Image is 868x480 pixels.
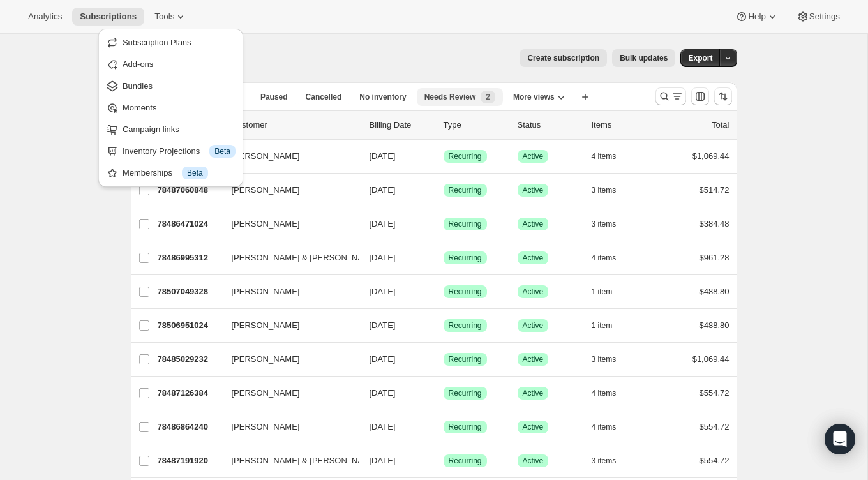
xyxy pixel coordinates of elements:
[370,456,396,465] span: [DATE]
[449,219,482,229] span: Recurring
[147,8,195,26] button: Tools
[523,320,544,331] span: Active
[232,285,300,298] span: [PERSON_NAME]
[123,145,236,158] div: Inventory Projections
[72,8,144,26] button: Subscriptions
[449,253,482,263] span: Recurring
[592,384,631,402] button: 4 items
[592,215,631,233] button: 3 items
[224,349,352,370] button: [PERSON_NAME]
[513,92,555,102] span: More views
[370,219,396,229] span: [DATE]
[424,92,476,102] span: Needs Review
[449,287,482,297] span: Recurring
[158,384,730,402] div: 78487126384[PERSON_NAME][DATE]SuccessRecurringSuccessActive4 items$554.72
[505,88,572,106] button: More views
[523,219,544,229] span: Active
[224,248,352,268] button: [PERSON_NAME] & [PERSON_NAME]
[592,181,631,199] button: 3 items
[449,388,482,398] span: Recurring
[123,38,191,47] span: Subscription Plans
[523,253,544,263] span: Active
[158,181,730,199] div: 78487060848[PERSON_NAME][DATE]SuccessRecurringSuccessActive3 items$514.72
[370,253,396,262] span: [DATE]
[592,253,617,263] span: 4 items
[592,317,627,334] button: 1 item
[370,354,396,364] span: [DATE]
[28,11,62,22] span: Analytics
[232,150,300,163] span: [PERSON_NAME]
[592,249,631,267] button: 4 items
[158,353,221,366] p: 78485029232
[692,354,730,364] span: $1,069.44
[232,353,300,366] span: [PERSON_NAME]
[523,354,544,364] span: Active
[520,49,607,67] button: Create subscription
[523,388,544,398] span: Active
[449,151,482,161] span: Recurring
[700,219,730,229] span: $384.48
[592,119,655,131] div: Items
[370,151,396,161] span: [DATE]
[158,454,221,467] p: 78487191920
[789,8,848,26] button: Settings
[158,283,730,301] div: 78507049328[PERSON_NAME][DATE]SuccessRecurringSuccessActive1 item$488.80
[449,185,482,195] span: Recurring
[370,320,396,330] span: [DATE]
[714,87,732,105] button: Sort the results
[592,350,631,368] button: 3 items
[232,251,378,264] span: [PERSON_NAME] & [PERSON_NAME]
[592,151,617,161] span: 4 items
[359,92,406,102] span: No inventory
[224,146,352,167] button: [PERSON_NAME]
[158,147,730,165] div: 78487421296[PERSON_NAME][DATE]SuccessRecurringSuccessActive4 items$1,069.44
[158,319,221,332] p: 78506951024
[224,315,352,336] button: [PERSON_NAME]
[232,319,300,332] span: [PERSON_NAME]
[700,422,730,431] span: $554.72
[102,76,239,96] button: Bundles
[123,103,156,112] span: Moments
[700,388,730,398] span: $554.72
[158,285,221,298] p: 78507049328
[712,119,729,131] p: Total
[102,98,239,118] button: Moments
[825,424,855,454] div: Open Intercom Messenger
[224,451,352,471] button: [PERSON_NAME] & [PERSON_NAME]
[224,281,352,302] button: [PERSON_NAME]
[158,317,730,334] div: 78506951024[PERSON_NAME][DATE]SuccessRecurringSuccessActive1 item$488.80
[691,87,709,105] button: Customize table column order and visibility
[700,287,730,296] span: $488.80
[123,124,179,134] span: Campaign links
[102,119,239,140] button: Campaign links
[306,92,342,102] span: Cancelled
[700,456,730,465] span: $554.72
[592,422,617,432] span: 4 items
[523,151,544,161] span: Active
[592,283,627,301] button: 1 item
[592,418,631,436] button: 4 items
[123,59,153,69] span: Add-ons
[592,452,631,470] button: 3 items
[20,8,70,26] button: Analytics
[224,180,352,200] button: [PERSON_NAME]
[592,320,613,331] span: 1 item
[527,53,599,63] span: Create subscription
[102,141,239,161] button: Inventory Projections
[700,185,730,195] span: $514.72
[592,185,617,195] span: 3 items
[370,388,396,398] span: [DATE]
[158,387,221,400] p: 78487126384
[592,219,617,229] span: 3 items
[224,214,352,234] button: [PERSON_NAME]
[486,92,490,102] span: 2
[80,11,137,22] span: Subscriptions
[232,119,359,131] p: Customer
[688,53,712,63] span: Export
[592,456,617,466] span: 3 items
[809,11,840,22] span: Settings
[692,151,730,161] span: $1,069.44
[612,49,675,67] button: Bulk updates
[370,422,396,431] span: [DATE]
[158,218,221,230] p: 78486471024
